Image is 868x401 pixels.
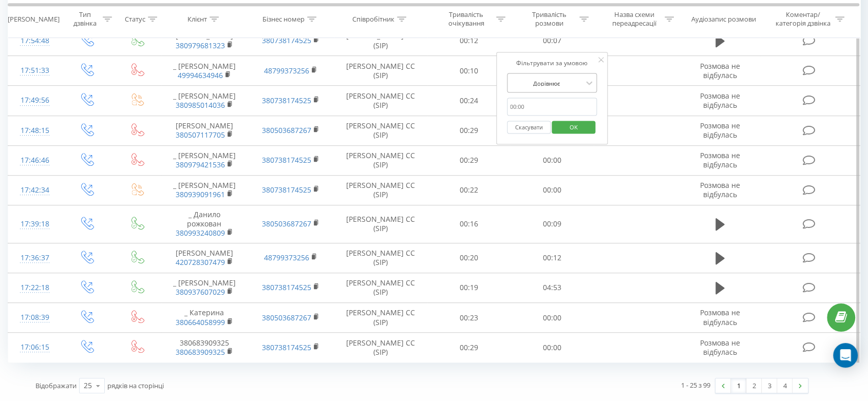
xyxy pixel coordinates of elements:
[262,219,311,228] a: 380503687267
[681,380,710,390] div: 1 - 25 з 99
[607,11,662,28] div: Назва схеми переадресації
[125,15,145,24] div: Статус
[161,333,248,362] td: 380683909325
[161,175,248,205] td: _ [PERSON_NAME]
[18,248,51,268] div: 17:36:37
[427,86,511,116] td: 00:24
[427,26,511,55] td: 00:12
[427,116,511,145] td: 00:29
[70,11,100,28] div: Тип дзвінка
[427,56,511,86] td: 00:10
[700,61,740,80] span: Розмова не відбулась
[833,343,858,368] div: Open Intercom Messenger
[691,15,756,24] div: Аудіозапис розмови
[262,342,311,352] a: 380738174525
[334,56,427,86] td: [PERSON_NAME] CC (SIP)
[178,70,223,80] a: 49994634946
[511,273,594,302] td: 04:53
[427,243,511,273] td: 00:20
[334,273,427,302] td: [PERSON_NAME] CC (SIP)
[176,257,225,267] a: 420728307479
[700,308,740,327] span: Розмова не відбулась
[511,243,594,273] td: 00:12
[334,175,427,205] td: [PERSON_NAME] CC (SIP)
[700,338,740,357] span: Розмова не відбулась
[334,205,427,243] td: [PERSON_NAME] CC (SIP)
[262,96,311,105] a: 380738174525
[176,228,225,238] a: 380993240809
[511,205,594,243] td: 00:09
[511,303,594,333] td: 00:00
[731,378,746,393] a: 1
[507,121,551,133] button: Скасувати
[352,15,394,24] div: Співробітник
[746,378,762,393] a: 2
[8,15,60,24] div: [PERSON_NAME]
[161,205,248,243] td: _ Данило рожкован
[262,185,311,195] a: 380738174525
[176,130,225,140] a: 380507117705
[334,26,427,55] td: [PERSON_NAME] CC (SIP)
[511,333,594,362] td: 00:00
[427,303,511,333] td: 00:23
[35,381,77,390] span: Відображати
[18,180,51,200] div: 17:42:34
[262,282,311,292] a: 380738174525
[176,317,225,327] a: 380664058999
[700,180,740,199] span: Розмова не відбулась
[264,253,309,262] a: 48799373256
[334,116,427,145] td: [PERSON_NAME] CC (SIP)
[176,287,225,297] a: 380937607029
[161,86,248,116] td: _ [PERSON_NAME]
[511,145,594,175] td: 00:00
[334,86,427,116] td: [PERSON_NAME] CC (SIP)
[18,214,51,234] div: 17:39:18
[176,189,225,199] a: 380939091961
[18,150,51,170] div: 17:46:46
[334,303,427,333] td: [PERSON_NAME] CC (SIP)
[84,380,92,391] div: 25
[511,175,594,205] td: 00:00
[18,308,51,328] div: 17:08:39
[552,121,596,133] button: OK
[700,121,740,140] span: Розмова не відбулась
[511,26,594,55] td: 00:07
[161,145,248,175] td: _ [PERSON_NAME]
[427,205,511,243] td: 00:16
[700,91,740,110] span: Розмова не відбулась
[262,15,305,24] div: Бізнес номер
[507,98,597,116] input: 00:00
[772,11,833,28] div: Коментар/категорія дзвінка
[427,333,511,362] td: 00:29
[107,381,164,390] span: рядків на сторінці
[700,150,740,169] span: Розмова не відбулась
[18,31,51,51] div: 17:54:48
[161,243,248,273] td: [PERSON_NAME]
[427,145,511,175] td: 00:29
[161,303,248,333] td: _ Катерина
[176,160,225,169] a: 380979421536
[176,347,225,357] a: 380683909325
[334,243,427,273] td: [PERSON_NAME] CC (SIP)
[427,273,511,302] td: 00:19
[262,125,311,135] a: 380503687267
[264,66,309,75] a: 48799373256
[334,333,427,362] td: [PERSON_NAME] CC (SIP)
[427,175,511,205] td: 00:22
[18,61,51,81] div: 17:51:33
[439,11,494,28] div: Тривалість очікування
[18,278,51,298] div: 17:22:18
[161,56,248,86] td: _ [PERSON_NAME]
[18,121,51,141] div: 17:48:15
[262,155,311,165] a: 380738174525
[559,119,588,135] span: OK
[176,100,225,110] a: 380985014036
[507,58,597,68] div: Фільтрувати за умовою
[262,313,311,322] a: 380503687267
[762,378,777,393] a: 3
[334,145,427,175] td: [PERSON_NAME] CC (SIP)
[161,273,248,302] td: _ [PERSON_NAME]
[18,90,51,110] div: 17:49:56
[522,11,577,28] div: Тривалість розмови
[777,378,792,393] a: 4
